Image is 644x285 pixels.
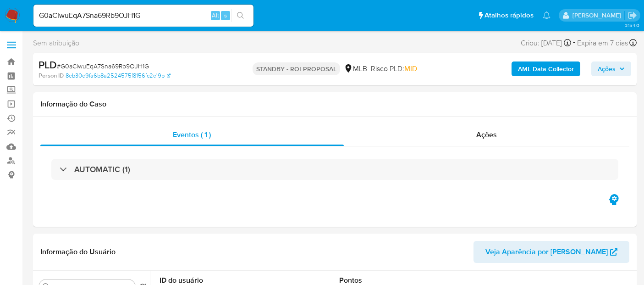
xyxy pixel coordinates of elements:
[224,11,227,20] span: s
[212,11,219,20] span: Alt
[476,129,497,140] span: Ações
[598,61,616,76] span: Ações
[484,11,534,20] span: Atalhos rápidos
[485,241,608,263] span: Veja Aparência por [PERSON_NAME]
[371,64,417,74] span: Risco PLD:
[51,159,618,180] div: AUTOMATIC (1)
[573,37,575,49] span: -
[627,11,637,20] a: Sair
[231,9,250,22] button: search-icon
[572,11,624,20] p: erico.trevizan@mercadopago.com.br
[512,61,580,76] button: AML Data Collector
[66,72,171,80] a: 8eb30e9fa6b8a2524575f8156fc2c19b
[473,241,629,263] button: Veja Aparência por [PERSON_NAME]
[577,38,628,48] span: Expira em 7 dias
[40,100,629,109] h1: Informação do Caso
[253,62,340,75] p: STANDBY - ROI PROPOSAL
[173,129,211,140] span: Eventos ( 1 )
[344,64,367,74] div: MLB
[33,10,253,22] input: Pesquise usuários ou casos...
[39,57,57,72] b: PLD
[33,38,79,48] span: Sem atribuição
[404,63,417,74] span: MID
[591,61,631,76] button: Ações
[543,11,550,19] a: Notificações
[518,61,574,76] b: AML Data Collector
[39,72,64,80] b: Person ID
[74,164,130,174] h3: AUTOMATIC (1)
[40,247,116,257] h1: Informação do Usuário
[521,37,571,49] div: Criou: [DATE]
[57,61,149,71] span: # G0aCIwuEqA7Sna69Rb9OJH1G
